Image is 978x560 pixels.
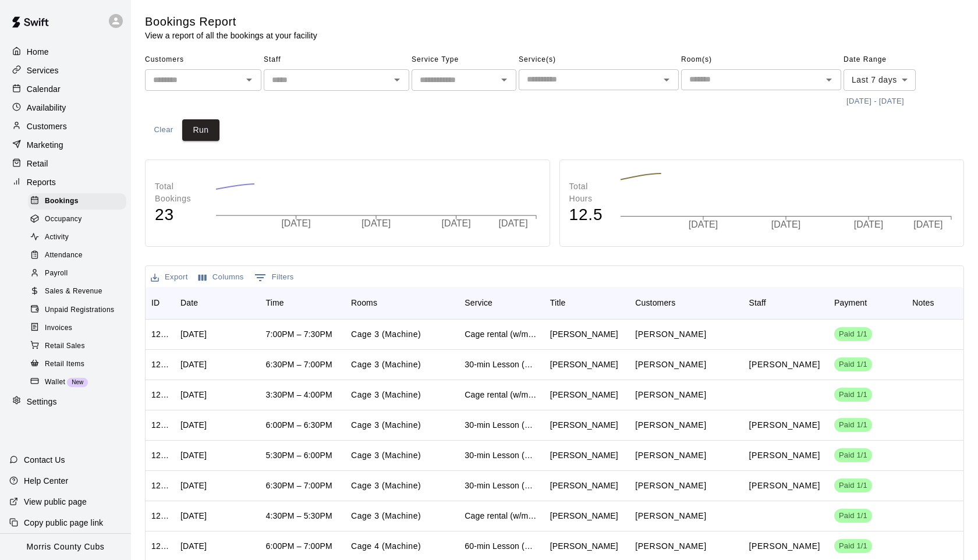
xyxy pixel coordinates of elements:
[351,389,421,401] p: Cage 3 (Machine)
[362,218,391,228] tspan: [DATE]
[550,540,618,552] div: Jason Penny
[412,51,516,69] span: Service Type
[24,454,65,466] p: Contact Us
[180,510,207,522] div: Thu, Aug 07, 2025
[9,393,122,410] a: Settings
[145,51,261,69] span: Customers
[28,373,131,391] a: WalletNew
[27,158,48,169] p: Retail
[635,419,706,431] p: Paulie Bracaglia
[175,286,260,319] div: Date
[282,218,311,228] tspan: [DATE]
[151,510,169,522] div: 1268132
[743,286,828,319] div: Staff
[28,302,126,318] div: Unpaid Registrations
[241,72,257,88] button: Open
[834,420,872,431] span: Paid 1/1
[519,51,679,69] span: Service(s)
[771,219,800,229] tspan: [DATE]
[442,218,471,228] tspan: [DATE]
[844,69,916,91] div: Last 7 days
[27,139,63,151] p: Marketing
[180,419,207,431] div: Tue, Aug 12, 2025
[569,205,608,225] h4: 12.5
[906,286,963,319] div: Notes
[145,119,182,141] button: Clear
[550,449,618,461] div: Paulie Bracaglia
[834,286,867,319] div: Payment
[196,268,247,286] button: Select columns
[465,540,538,552] div: 60-min Lesson (Hitting, Pitching or fielding)
[9,43,122,61] a: Home
[265,480,332,491] div: 6:30PM – 7:00PM
[151,389,169,400] div: 1275133
[28,211,126,228] div: Occupancy
[264,51,409,69] span: Staff
[351,540,421,552] p: Cage 4 (Machine)
[146,286,175,319] div: ID
[9,62,122,79] a: Services
[749,480,820,492] p: Dustin Arena
[912,286,934,319] div: Notes
[351,359,421,371] p: Cage 3 (Machine)
[45,250,83,261] span: Attendance
[465,480,538,491] div: 30-min Lesson (Hitting, Pitching or fielding)
[28,192,131,210] a: Bookings
[844,51,945,69] span: Date Range
[834,389,872,400] span: Paid 1/1
[550,510,618,522] div: Lucian Viruet
[45,268,68,279] span: Payroll
[251,268,297,287] button: Show filters
[9,173,122,191] a: Reports
[151,359,169,370] div: 1275501
[635,359,706,371] p: Alex Rogoff
[28,338,126,355] div: Retail Sales
[9,118,122,135] div: Customers
[265,510,332,522] div: 4:30PM – 5:30PM
[151,419,169,431] div: 1273019
[28,283,126,300] div: Sales & Revenue
[45,304,114,316] span: Unpaid Registrations
[45,214,82,225] span: Occupancy
[465,510,538,522] div: Cage rental (w/machine)
[834,541,872,552] span: Paid 1/1
[260,286,345,319] div: Time
[569,180,608,205] p: Total Hours
[265,389,332,400] div: 3:30PM – 4:00PM
[749,419,820,431] p: JJ Jensen
[465,286,492,319] div: Service
[28,355,131,373] a: Retail Items
[635,510,706,522] p: Lucian Viruet
[45,377,65,388] span: Wallet
[67,379,88,385] span: New
[9,155,122,172] a: Retail
[629,286,743,319] div: Customers
[821,72,837,88] button: Open
[749,359,820,371] p: JJ Jensen
[465,328,538,340] div: Cage rental (w/machine)
[45,341,85,352] span: Retail Sales
[550,419,618,431] div: Paulie Bracaglia
[550,389,618,400] div: Matthew Zisa
[550,328,618,340] div: Max Castro
[28,247,126,264] div: Attendance
[28,229,126,246] div: Activity
[635,449,706,462] p: Paulie Bracaglia
[151,286,160,319] div: ID
[9,136,122,154] div: Marketing
[9,80,122,98] div: Calendar
[913,219,942,229] tspan: [DATE]
[635,286,675,319] div: Customers
[28,247,131,265] a: Attendance
[496,72,512,88] button: Open
[681,51,841,69] span: Room(s)
[28,319,131,337] a: Invoices
[635,480,706,492] p: Max Castro
[749,540,820,552] p: JJ Jensen
[180,389,207,400] div: Sat, Aug 09, 2025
